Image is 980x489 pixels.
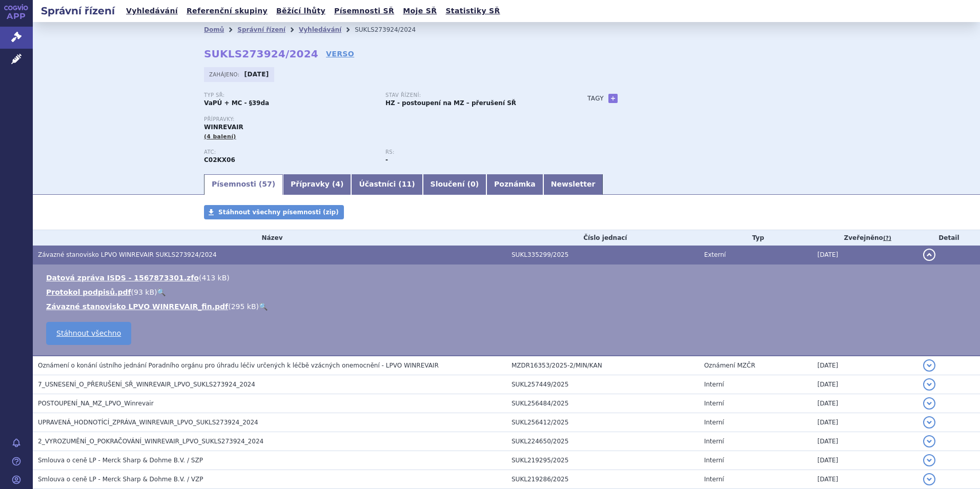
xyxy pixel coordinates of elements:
[204,99,269,107] strong: VaPÚ + MC - §39da
[38,476,203,483] span: Smlouva o ceně LP - Merck Sharp & Dohme B.V. / VZP
[204,26,224,33] a: Domů
[33,4,123,18] h2: Správní řízení
[918,230,980,246] th: Detail
[244,71,269,78] strong: [DATE]
[923,378,935,391] button: detail
[506,356,699,375] td: MZDR16353/2025-2/MIN/KAN
[237,26,285,33] a: Správní řízení
[442,4,503,18] a: Statistiky SŘ
[506,246,699,264] td: SUKL335299/2025
[506,451,699,470] td: SUKL219295/2025
[486,174,543,195] a: Poznámka
[38,381,255,388] span: 7_USNESENÍ_O_PŘERUŠENÍ_SŘ_WINREVAIR_LPVO_SUKLS273924_2024
[123,4,181,18] a: Vyhledávání
[812,356,918,375] td: [DATE]
[204,156,235,164] strong: SOTATERCEPT
[506,470,699,489] td: SUKL219286/2025
[326,49,354,59] a: VERSO
[204,116,567,123] p: Přípravky:
[812,413,918,432] td: [DATE]
[46,302,228,311] a: Závazné stanovisko LPVO WINREVAIR_fin.pdf
[33,230,506,246] th: Název
[812,375,918,394] td: [DATE]
[231,302,256,311] span: 295 kB
[204,133,236,140] span: (4 balení)
[46,273,970,283] li: ( )
[923,416,935,429] button: detail
[331,4,397,18] a: Písemnosti SŘ
[506,375,699,394] td: SUKL257449/2025
[471,180,476,188] span: 0
[506,413,699,432] td: SUKL256412/2025
[704,476,724,483] span: Interní
[183,4,271,18] a: Referenční skupiny
[351,174,422,195] a: Účastníci (11)
[355,22,429,37] li: SUKLS273924/2024
[201,274,227,282] span: 413 kB
[204,205,344,219] a: Stáhnout všechny písemnosti (zip)
[273,4,329,18] a: Běžící lhůty
[38,438,263,445] span: 2_VYROZUMĚNÍ_O_POKRAČOVÁNÍ_WINREVAIR_LPVO_SUKLS273924_2024
[204,149,375,155] p: ATC:
[812,470,918,489] td: [DATE]
[423,174,486,195] a: Sloučení (0)
[299,26,341,33] a: Vyhledávání
[218,209,339,216] span: Stáhnout všechny písemnosti (zip)
[543,174,603,195] a: Newsletter
[385,156,388,164] strong: -
[46,287,970,297] li: ( )
[699,230,812,246] th: Typ
[923,473,935,485] button: detail
[209,70,241,78] span: Zahájeno:
[262,180,272,188] span: 57
[157,288,166,296] a: 🔍
[385,92,557,98] p: Stav řízení:
[204,174,283,195] a: Písemnosti (57)
[704,419,724,426] span: Interní
[883,235,891,242] abbr: (?)
[46,301,970,312] li: ( )
[704,381,724,388] span: Interní
[812,432,918,451] td: [DATE]
[38,419,258,426] span: UPRAVENÁ_HODNOTÍCÍ_ZPRÁVA_WINREVAIR_LPVO_SUKLS273924_2024
[38,400,154,407] span: POSTOUPENÍ_NA_MZ_LPVO_Winrevair
[204,92,375,98] p: Typ SŘ:
[587,92,604,105] h3: Tagy
[923,359,935,372] button: detail
[38,457,203,464] span: Smlouva o ceně LP - Merck Sharp & Dohme B.V. / SZP
[46,288,131,296] a: Protokol podpisů.pdf
[923,397,935,410] button: detail
[704,400,724,407] span: Interní
[704,438,724,445] span: Interní
[812,230,918,246] th: Zveřejněno
[38,251,217,258] span: Závazné stanovisko LPVO WINREVAIR SUKLS273924/2024
[335,180,340,188] span: 4
[400,4,440,18] a: Moje SŘ
[923,435,935,447] button: detail
[204,48,318,60] strong: SUKLS273924/2024
[134,288,154,296] span: 93 kB
[259,302,268,311] a: 🔍
[704,457,724,464] span: Interní
[385,99,516,107] strong: HZ - postoupení na MZ – přerušení SŘ
[812,246,918,264] td: [DATE]
[608,94,618,103] a: +
[923,249,935,261] button: detail
[704,362,756,369] span: Oznámení MZČR
[506,432,699,451] td: SUKL224650/2025
[812,451,918,470] td: [DATE]
[812,394,918,413] td: [DATE]
[385,149,557,155] p: RS:
[506,230,699,246] th: Číslo jednací
[704,251,726,258] span: Externí
[506,394,699,413] td: SUKL256484/2025
[46,322,131,345] a: Stáhnout všechno
[38,362,439,369] span: Oznámení o konání ústního jednání Poradního orgánu pro úhradu léčiv určených k léčbě vzácných one...
[46,274,199,282] a: Datová zpráva ISDS - 1567873301.zfo
[204,124,243,131] span: WINREVAIR
[283,174,351,195] a: Přípravky (4)
[402,180,412,188] span: 11
[923,454,935,466] button: detail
